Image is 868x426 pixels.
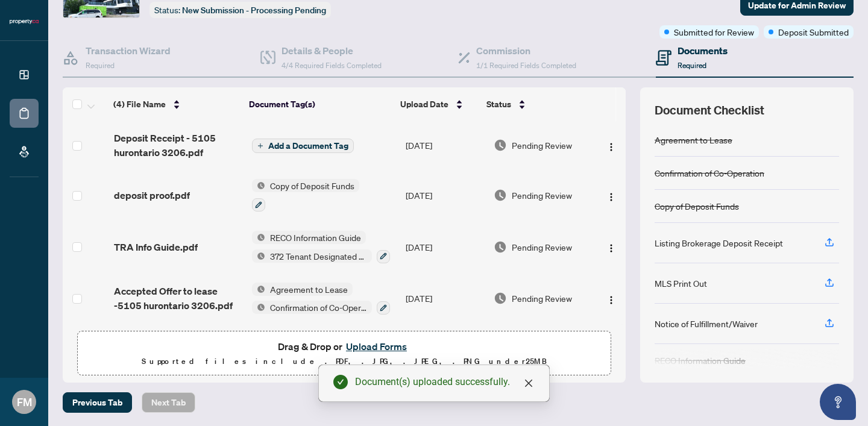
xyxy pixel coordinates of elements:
div: Agreement to Lease [655,133,732,146]
div: MLS Print Out [655,277,707,290]
span: Deposit Receipt - 5105 hurontario 3206.pdf [114,131,242,160]
img: Document Status [494,189,507,202]
span: Previous Tab [72,393,122,412]
span: 1/1 Required Fields Completed [476,61,576,70]
button: Logo [602,186,621,205]
span: Pending Review [512,139,572,152]
th: Upload Date [395,87,482,121]
img: Status Icon [252,283,265,296]
span: (4) File Name [113,98,166,111]
div: Status: [149,2,331,18]
img: Status Icon [252,231,265,244]
img: Document Status [494,139,507,152]
span: Pending Review [512,292,572,305]
button: Add a Document Tag [252,139,354,153]
span: Document Checklist [655,102,764,119]
img: Logo [606,243,616,253]
div: Notice of Fulfillment/Waiver [655,317,758,330]
td: [DATE] [401,121,489,169]
button: Logo [602,289,621,308]
span: 372 Tenant Designated Representation Agreement with Company Schedule A [265,249,372,263]
span: Required [678,61,706,70]
p: Supported files include .PDF, .JPG, .JPEG, .PNG under 25 MB [85,354,603,369]
span: Copy of Deposit Funds [265,179,359,192]
button: Next Tab [142,392,195,413]
button: Open asap [820,384,856,420]
span: 4/4 Required Fields Completed [281,61,382,70]
button: Status IconCopy of Deposit Funds [252,179,359,211]
span: check-circle [333,375,348,389]
button: Status IconAgreement to LeaseStatus IconConfirmation of Co-Operation [252,283,390,315]
button: Logo [602,237,621,257]
img: Logo [606,192,616,202]
td: [DATE] [401,273,489,325]
div: Confirmation of Co-Operation [655,166,764,180]
th: Status [482,87,587,121]
img: Status Icon [252,179,265,192]
button: Previous Tab [63,392,132,413]
span: close [524,378,533,388]
img: Logo [606,295,616,305]
button: Add a Document Tag [252,138,354,154]
img: logo [10,18,39,25]
span: FM [17,393,32,410]
h4: Commission [476,43,576,58]
img: Status Icon [252,301,265,314]
span: Required [86,61,115,70]
img: Logo [606,142,616,152]
h4: Details & People [281,43,382,58]
span: Status [486,98,511,111]
span: TRA Info Guide.pdf [114,240,198,254]
button: Logo [602,136,621,155]
span: Pending Review [512,240,572,254]
div: Document(s) uploaded successfully. [355,375,535,389]
a: Close [522,377,535,390]
div: Listing Brokerage Deposit Receipt [655,236,783,249]
td: [DATE] [401,169,489,221]
span: Upload Date [400,98,448,111]
h4: Transaction Wizard [86,43,171,58]
span: deposit proof.pdf [114,188,190,202]
span: Add a Document Tag [268,142,348,150]
div: Copy of Deposit Funds [655,199,739,213]
img: Document Status [494,240,507,254]
span: RECO Information Guide [265,231,366,244]
button: Upload Forms [342,339,410,354]
h4: Documents [678,43,728,58]
img: Document Status [494,292,507,305]
span: New Submission - Processing Pending [182,5,326,16]
th: (4) File Name [108,87,244,121]
span: Agreement to Lease [265,283,353,296]
span: Drag & Drop or [278,339,410,354]
span: plus [257,143,263,149]
span: Submitted for Review [674,25,754,39]
th: Document Tag(s) [244,87,395,121]
span: Deposit Submitted [778,25,849,39]
button: Status IconRECO Information GuideStatus Icon372 Tenant Designated Representation Agreement with C... [252,231,390,263]
span: Confirmation of Co-Operation [265,301,372,314]
span: Pending Review [512,189,572,202]
td: [DATE] [401,221,489,273]
img: Status Icon [252,249,265,263]
span: Drag & Drop orUpload FormsSupported files include .PDF, .JPG, .JPEG, .PNG under25MB [78,331,611,376]
span: Accepted Offer to lease -5105 hurontario 3206.pdf [114,284,242,313]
